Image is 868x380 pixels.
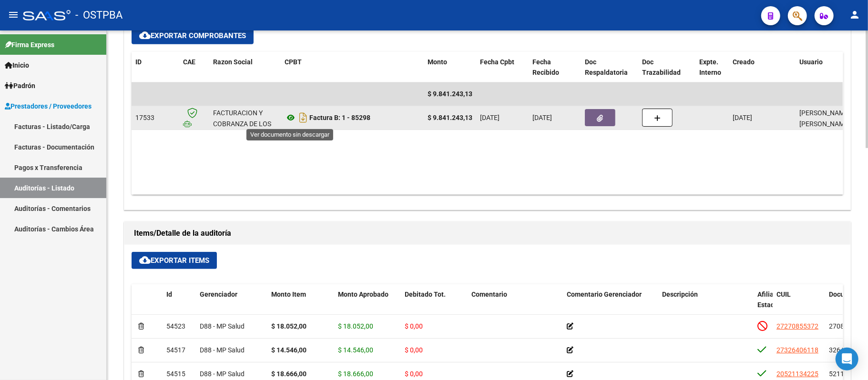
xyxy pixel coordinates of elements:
span: Usuario [799,58,823,66]
datatable-header-cell: Comentario [468,284,563,326]
span: 54523 [166,322,185,330]
span: Expte. Interno [699,58,721,77]
span: Inicio [5,60,29,70]
span: Afiliado Estado [757,290,781,309]
datatable-header-cell: Debitado Tot. [401,284,468,326]
span: 54517 [166,346,185,354]
span: 54515 [166,370,185,378]
i: Descargar documento [297,110,309,125]
mat-icon: cloud_download [139,30,151,41]
span: 27085537 [829,322,859,330]
span: Prestadores / Proveedores [5,101,92,111]
span: Debitado Tot. [405,290,446,298]
span: Descripción [662,290,698,298]
datatable-header-cell: Afiliado Estado [754,284,773,326]
span: $ 18.666,00 [338,370,373,378]
span: CPBT [285,58,302,66]
span: CAE [183,58,195,66]
span: Padrón [5,80,35,91]
span: ID [135,58,142,66]
span: $ 0,00 [405,346,423,354]
span: Comentario [471,290,507,298]
button: Exportar Comprobantes [132,27,254,44]
strong: $ 9.841.243,13 [428,114,472,121]
span: Fecha Cpbt [480,58,514,66]
datatable-header-cell: Doc Trazabilidad [638,52,695,83]
span: 27326406118 [776,346,818,354]
span: 17533 [135,114,154,121]
span: $ 0,00 [405,322,423,330]
span: Doc Trazabilidad [642,58,681,77]
span: Firma Express [5,40,54,50]
span: [DATE] [532,114,552,121]
span: Monto Aprobado [338,290,388,298]
span: D88 - MP Salud [200,346,245,354]
span: D88 - MP Salud [200,370,245,378]
mat-icon: person [849,9,860,20]
mat-icon: menu [8,9,19,20]
strong: $ 18.052,00 [271,322,306,330]
datatable-header-cell: Id [163,284,196,326]
datatable-header-cell: Monto Aprobado [334,284,401,326]
span: $ 14.546,00 [338,346,373,354]
datatable-header-cell: Monto [424,52,476,83]
span: $ 9.841.243,13 [428,90,472,98]
span: Documento [829,290,864,298]
span: Gerenciador [200,290,237,298]
div: Open Intercom Messenger [836,348,858,370]
span: Fecha Recibido [532,58,559,77]
datatable-header-cell: CAE [179,52,209,83]
span: $ 18.052,00 [338,322,373,330]
mat-icon: cloud_download [139,254,151,266]
span: Razon Social [213,58,253,66]
strong: Factura B: 1 - 85298 [309,114,370,121]
datatable-header-cell: Doc Respaldatoria [581,52,638,83]
span: Monto [428,58,447,66]
datatable-header-cell: Creado [729,52,796,83]
span: Doc Respaldatoria [585,58,628,77]
span: 52113422 [829,370,859,378]
div: FACTURACION Y COBRANZA DE LOS EFECTORES PUBLICOS S.E. [213,108,277,151]
h1: Items/Detalle de la auditoría [134,226,841,241]
span: Creado [733,58,755,66]
span: - OSTPBA [75,5,123,26]
span: 32640611 [829,346,859,354]
datatable-header-cell: Monto Item [267,284,334,326]
datatable-header-cell: CUIL [773,284,825,326]
datatable-header-cell: Razon Social [209,52,281,83]
strong: $ 14.546,00 [271,346,306,354]
datatable-header-cell: Comentario Gerenciador [563,284,658,326]
datatable-header-cell: Descripción [658,284,754,326]
datatable-header-cell: Fecha Cpbt [476,52,529,83]
span: Exportar Items [139,256,209,265]
datatable-header-cell: Gerenciador [196,284,267,326]
button: Exportar Items [132,252,217,269]
span: Exportar Comprobantes [139,31,246,40]
span: 20521134225 [776,370,818,378]
span: D88 - MP Salud [200,322,245,330]
datatable-header-cell: CPBT [281,52,424,83]
span: Monto Item [271,290,306,298]
strong: $ 18.666,00 [271,370,306,378]
span: $ 0,00 [405,370,423,378]
span: Id [166,290,172,298]
datatable-header-cell: Expte. Interno [695,52,729,83]
datatable-header-cell: Fecha Recibido [529,52,581,83]
span: Comentario Gerenciador [567,290,642,298]
span: CUIL [776,290,791,298]
datatable-header-cell: ID [132,52,179,83]
span: 27270855372 [776,322,818,330]
span: [DATE] [480,114,500,121]
span: [DATE] [733,114,752,121]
